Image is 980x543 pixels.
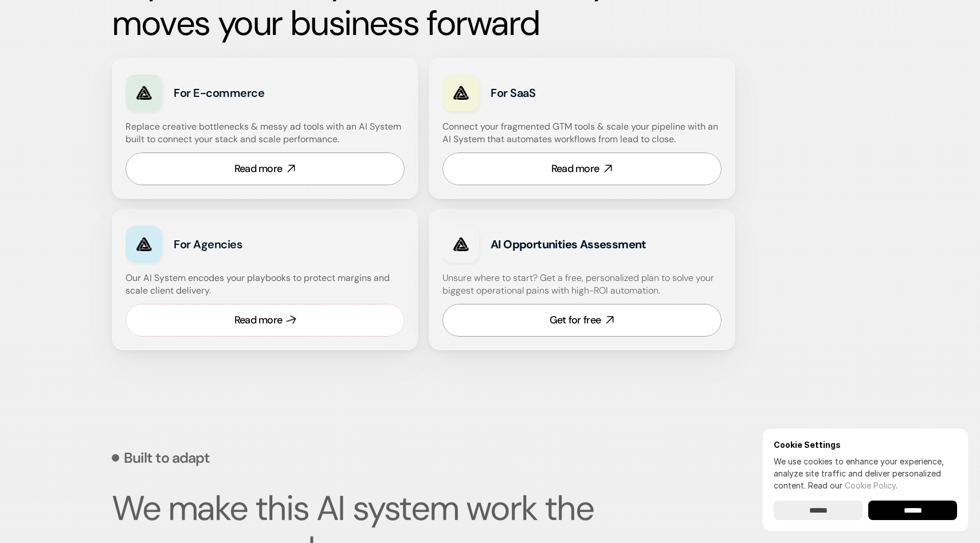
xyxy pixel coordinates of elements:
[126,304,405,337] a: Read more
[774,440,957,450] h6: Cookie Settings
[442,153,722,185] a: Read more
[126,153,405,185] a: Read more
[491,85,647,101] h3: For SaaS
[126,272,405,298] h4: Our AI System encodes your playbooks to protect margins and scale client delivery.
[550,313,601,327] div: Get for free
[442,304,722,337] a: Get for free
[124,451,210,465] p: Built to adapt
[808,481,897,490] span: Read our .
[234,313,283,327] div: Read more
[551,162,599,176] div: Read more
[491,237,646,252] strong: AI Opportunities Assessment
[774,455,957,491] p: We use cookies to enhance your experience, analyze site traffic and deliver personalized content.
[442,120,727,146] h4: Connect your fragmented GTM tools & scale your pipeline with an AI System that automates workflow...
[126,120,402,146] h4: Replace creative bottlenecks & messy ad tools with an AI System built to connect your stack and s...
[845,481,896,490] a: Cookie Policy
[174,236,330,252] h3: For Agencies
[442,272,722,298] h4: Unsure where to start? Get a free, personalized plan to solve your biggest operational pains with...
[234,162,283,176] div: Read more
[174,85,330,101] h3: For E-commerce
